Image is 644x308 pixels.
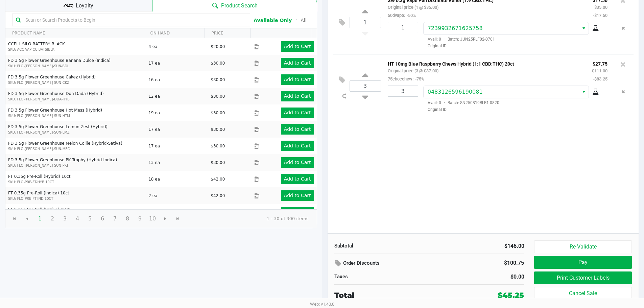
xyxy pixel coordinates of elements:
span: Go to the last page [175,216,181,221]
span: $30.00 [211,61,225,66]
td: FT 0.35g Pre-Roll (Indica) 10ct [5,187,145,204]
span: -75% [413,76,424,81]
span: Go to the previous page [24,216,30,221]
app-button-loader: Add to Cart [284,110,311,115]
div: Data table [5,28,317,209]
span: $42.00 [211,177,225,182]
td: FD 3.5g Flower Greenhouse Melon Collie (Hybrid-Sativa) [5,138,145,154]
button: Add to Cart [281,174,314,184]
div: Taxes [334,273,424,281]
span: Go to the next page [163,216,168,221]
td: FD 3.5g Flower Greenhouse Hot Mess (Hybrid) [5,104,145,121]
td: FD 3.5g Flower Greenhouse Cakez (Hybrid) [5,71,145,88]
span: Avail: 0 Batch: JUN25RLF02-0701 [423,37,495,42]
span: Go to the first page [8,212,21,225]
inline-svg: Split item qty to new line [338,92,350,100]
app-button-loader: Add to Cart [284,193,311,198]
td: FT 0.35g Pre-Roll (Sativa) 10ct [5,204,145,220]
small: 50dvape: [388,13,416,18]
span: Page 7 [109,212,121,225]
td: 19 ea [145,104,208,121]
span: $30.00 [211,144,225,148]
small: -$17.50 [593,13,607,18]
button: Add to Cart [281,74,314,85]
th: PRODUCT NAME [5,28,143,38]
span: · [441,100,448,105]
input: Scan or Search Products to Begin [23,15,246,25]
span: Page 10 [146,212,159,225]
p: SKU: ACC-VAP-CC-BATSIBLK [8,47,143,52]
span: 0483126596190081 [428,89,483,95]
button: Add to Cart [281,190,314,201]
button: Select [579,86,589,98]
td: 13 ea [145,154,208,171]
td: CCELL SILO BATTERY BLACK [5,38,145,55]
td: 17 ea [145,138,208,154]
span: Go to the previous page [21,212,33,225]
button: Select [579,22,589,34]
app-button-loader: Add to Cart [284,77,311,82]
p: SKU: FLO-PRE-FT-HYB.10CT [8,180,143,185]
td: 12 ea [145,88,208,104]
p: SKU: FLO-[PERSON_NAME]-SUN-LMZ [8,130,143,135]
span: -50% [405,13,416,18]
small: Original price (1 @ $35.00) [388,5,438,10]
kendo-pager-info: 1 - 30 of 300 items [190,215,309,222]
td: FT 0.35g Pre-Roll (Hybrid) 10ct [5,171,145,187]
span: Page 5 [84,212,96,225]
div: $100.75 [468,257,524,269]
td: 4 ea [145,38,208,55]
p: SKU: FLO-[PERSON_NAME]-SUN-HTM [8,113,143,118]
p: SKU: FLO-[PERSON_NAME]-SUN-MEC [8,146,143,151]
span: ᛫ [292,17,301,23]
button: Remove the package from the orderLine [619,22,628,34]
td: 16 ea [145,71,208,88]
button: Add to Cart [281,124,314,135]
app-button-loader: Add to Cart [284,160,311,165]
span: $30.00 [211,111,225,115]
span: Page 8 [121,212,134,225]
button: Cancel Sale [534,287,631,300]
span: $30.00 [211,77,225,82]
p: SKU: FLO-[PERSON_NAME]-DDA-HYB [8,97,143,102]
div: Total [334,290,454,301]
span: Product Search [221,2,258,10]
div: Subtotal [334,242,424,250]
button: All [301,17,306,24]
span: $42.00 [211,193,225,198]
td: FD 3.5g Flower Greenhouse Lemon Zest (Hybrid) [5,121,145,138]
span: Avail: 0 Batch: SN250819BLR1-0820 [423,100,499,105]
span: · [441,37,448,42]
span: Go to the next page [159,212,172,225]
small: $111.00 [592,68,607,73]
span: Page 4 [71,212,84,225]
td: 18 ea [145,204,208,220]
td: 2 ea [145,187,208,204]
p: SKU: FLO-[PERSON_NAME]-SUN-PKT [8,163,143,168]
span: $30.00 [211,127,225,132]
td: FD 3.5g Flower Greenhouse PK Trophy (Hybrid-Indica) [5,154,145,171]
button: Print Customer Labels [534,271,631,284]
button: Add to Cart [281,157,314,168]
button: Remove the package from the orderLine [619,86,628,98]
button: Pay [534,256,631,269]
td: 18 ea [145,171,208,187]
small: -$83.25 [593,76,607,81]
span: Page 6 [96,212,109,225]
p: SKU: FLO-[PERSON_NAME]-SUN-BDL [8,64,143,69]
button: Add to Cart [281,91,314,101]
app-button-loader: Add to Cart [284,143,311,148]
p: SKU: FLO-[PERSON_NAME]-SUN-CKZ [8,80,143,85]
small: Original price (3 @ $37.00) [388,68,438,73]
span: 7239932671625758 [428,25,483,31]
span: Page 1 [33,212,46,225]
app-button-loader: Add to Cart [284,44,311,49]
app-button-loader: Add to Cart [284,126,311,132]
p: SKU: FLO-PRE-FT-IND.10CT [8,196,143,201]
td: FD 3.5g Flower Greenhouse Banana Dulce (Indica) [5,55,145,71]
span: Original ID: [423,106,607,113]
button: Add to Cart [281,108,314,118]
app-button-loader: Add to Cart [284,176,311,182]
button: Re-Validate [534,240,631,253]
button: Add to Cart [281,58,314,68]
